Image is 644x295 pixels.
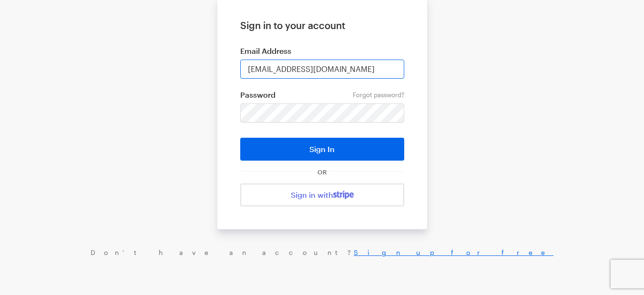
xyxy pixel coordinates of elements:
label: Password [240,90,404,100]
a: Sign up for free [354,248,553,256]
h1: Sign in to your account [240,20,404,31]
img: stripe-07469f1003232ad58a8838275b02f7af1ac9ba95304e10fa954b414cd571f63b.svg [333,191,354,199]
a: Sign in with [240,183,404,206]
a: Forgot password? [353,91,404,99]
button: Sign In [240,138,404,161]
span: OR [316,168,329,176]
label: Email Address [240,46,404,56]
div: Don’t have an account? [10,248,634,257]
